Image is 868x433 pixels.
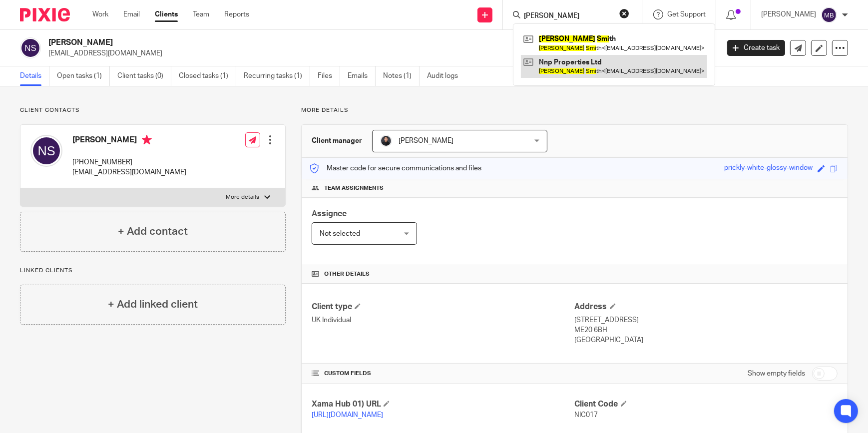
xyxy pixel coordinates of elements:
[312,315,574,325] p: UK Individual
[57,66,110,86] a: Open tasks (1)
[312,210,347,218] span: Assignee
[380,135,392,147] img: My%20Photo.jpg
[301,106,848,114] p: More details
[399,137,453,144] span: [PERSON_NAME]
[575,412,598,419] span: NIC017
[72,167,186,177] p: [EMAIL_ADDRESS][DOMAIN_NAME]
[724,163,813,174] div: prickly-white-glossy-window
[312,399,574,410] h4: Xama Hub 01) URL
[108,297,198,312] h4: + Add linked client
[20,37,41,58] img: svg%3E
[72,135,186,147] h4: [PERSON_NAME]
[226,193,259,201] p: More details
[20,267,286,275] p: Linked clients
[312,136,362,146] h3: Client manager
[348,66,376,86] a: Emails
[427,66,465,86] a: Audit logs
[383,66,420,86] a: Notes (1)
[324,184,384,192] span: Team assignments
[118,224,188,239] h4: + Add contact
[312,370,574,378] h4: CUSTOM FIELDS
[142,135,152,145] i: Primary
[324,270,370,278] span: Other details
[92,9,108,19] a: Work
[20,106,286,114] p: Client contacts
[575,315,838,325] p: [STREET_ADDRESS]
[72,157,186,167] p: [PHONE_NUMBER]
[667,11,706,18] span: Get Support
[30,135,62,167] img: svg%3E
[48,37,579,48] h2: [PERSON_NAME]
[312,302,574,312] h4: Client type
[320,230,360,237] span: Not selected
[244,66,310,86] a: Recurring tasks (1)
[20,66,49,86] a: Details
[575,399,838,410] h4: Client Code
[523,12,613,21] input: Search
[312,412,383,419] a: [URL][DOMAIN_NAME]
[727,40,785,56] a: Create task
[309,163,481,173] p: Master code for secure communications and files
[761,9,816,19] p: [PERSON_NAME]
[48,48,712,58] p: [EMAIL_ADDRESS][DOMAIN_NAME]
[117,66,171,86] a: Client tasks (0)
[20,8,70,21] img: Pixie
[318,66,340,86] a: Files
[575,335,838,345] p: [GEOGRAPHIC_DATA]
[123,9,140,19] a: Email
[155,9,178,19] a: Clients
[575,325,838,335] p: ME20 6BH
[821,7,837,23] img: svg%3E
[193,9,209,19] a: Team
[748,369,805,379] label: Show empty fields
[224,9,249,19] a: Reports
[619,8,629,18] button: Clear
[179,66,236,86] a: Closed tasks (1)
[575,302,838,312] h4: Address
